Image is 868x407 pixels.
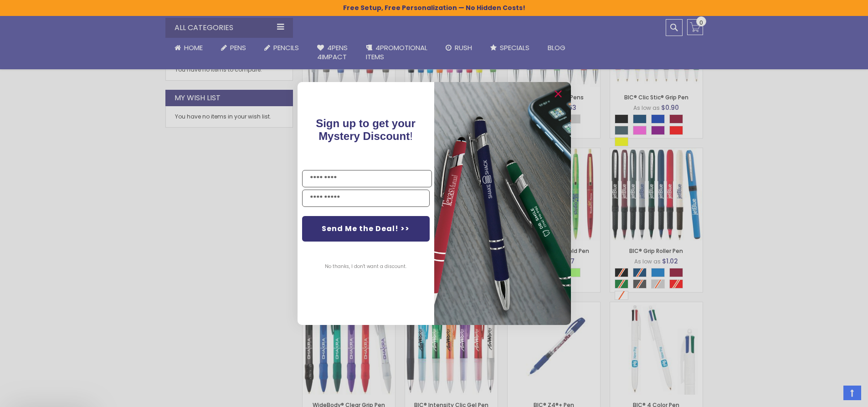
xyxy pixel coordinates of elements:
span: ! [316,117,416,142]
iframe: Google Customer Reviews [793,382,868,407]
input: YOUR EMAIL [302,190,430,207]
span: Sign up to get your Mystery Discount [316,117,416,142]
img: 081b18bf-2f98-4675-a917-09431eb06994.jpeg [434,82,571,325]
button: Send Me the Deal! >> [302,216,430,242]
button: No thanks, I don't want a discount. [320,255,411,278]
button: Close dialog [551,87,565,101]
